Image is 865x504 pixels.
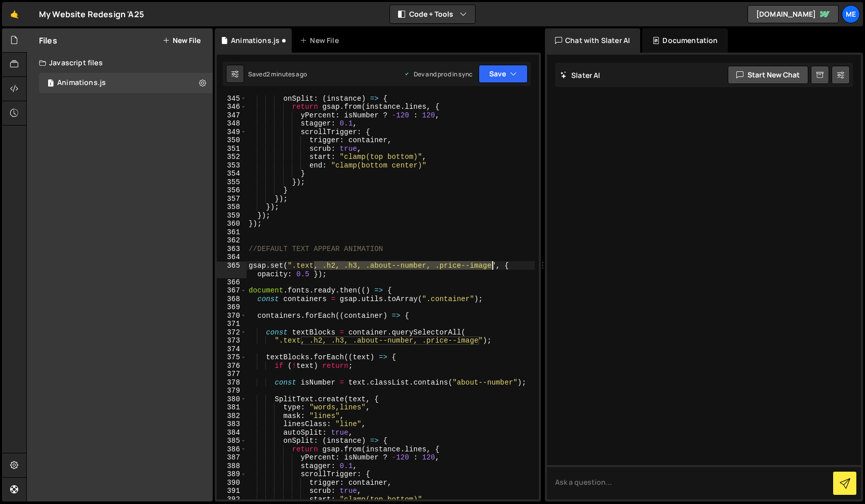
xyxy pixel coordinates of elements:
div: 383 [217,420,247,429]
a: Me [842,5,860,23]
div: 388 [217,462,247,471]
div: 350 [217,136,247,145]
div: 373 [217,337,247,345]
div: Javascript files [27,53,213,73]
div: 360 [217,220,247,228]
div: 390 [217,479,247,487]
div: 381 [217,403,247,412]
div: 371 [217,320,247,328]
div: Animations.js [57,78,106,88]
div: 374 [217,345,247,354]
div: 366 [217,278,247,287]
div: 359 [217,212,247,220]
div: 348 [217,119,247,128]
div: 375 [217,353,247,362]
div: Chat with Slater AI [545,28,640,53]
div: Dev and prod in sync [404,70,473,78]
div: 14728/38172.js [39,73,213,93]
div: 370 [217,312,247,320]
div: Animations.js [231,35,280,46]
div: 349 [217,128,247,137]
a: [DOMAIN_NAME] [748,5,839,23]
div: 354 [217,170,247,178]
div: 376 [217,362,247,370]
div: 389 [217,470,247,479]
div: 365 [217,262,247,278]
div: 391 [217,487,247,495]
div: 352 [217,153,247,161]
div: 367 [217,286,247,295]
span: 1 [48,80,54,88]
button: New File [163,36,201,45]
button: Save [479,65,528,83]
div: Documentation [642,28,728,53]
div: 364 [217,253,247,262]
div: 362 [217,236,247,245]
div: Saved [248,70,307,78]
div: 368 [217,295,247,304]
h2: Files [39,35,57,46]
div: 361 [217,228,247,237]
div: 377 [217,370,247,379]
div: 345 [217,95,247,103]
div: 380 [217,395,247,404]
div: 357 [217,195,247,203]
a: 🤙 [2,2,27,26]
div: 355 [217,178,247,187]
div: 353 [217,161,247,170]
div: 386 [217,445,247,454]
div: 382 [217,412,247,421]
button: Code + Tools [390,5,475,23]
div: 351 [217,145,247,153]
div: 346 [217,103,247,111]
div: My Website Redesign 'A25 [39,8,144,20]
div: 358 [217,203,247,212]
div: 363 [217,245,247,254]
button: Start new chat [728,66,808,84]
div: 369 [217,303,247,312]
div: 2 minutes ago [266,70,307,78]
div: 372 [217,328,247,337]
div: 387 [217,453,247,462]
div: 379 [217,387,247,395]
div: 378 [217,379,247,387]
h2: Slater AI [560,70,601,80]
div: 356 [217,186,247,195]
div: 384 [217,429,247,437]
div: 347 [217,111,247,120]
div: 385 [217,437,247,445]
div: 392 [217,495,247,504]
div: New File [300,35,342,46]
